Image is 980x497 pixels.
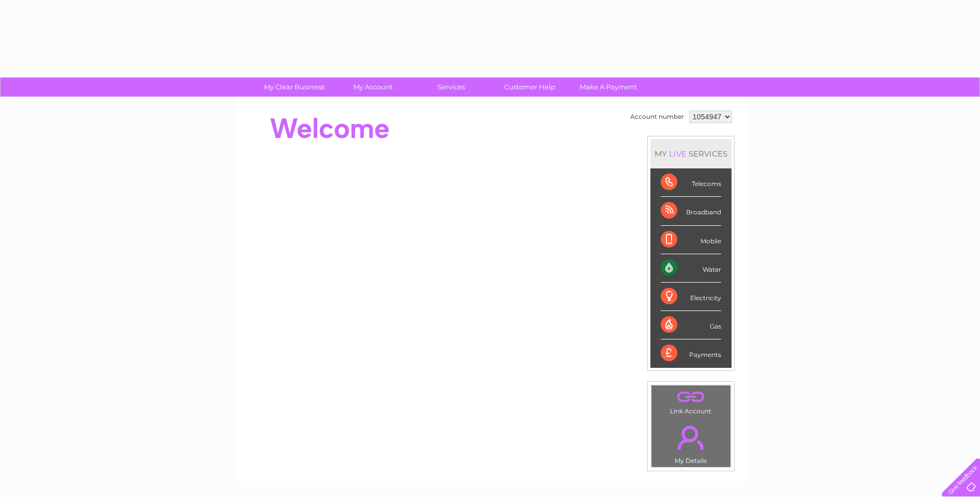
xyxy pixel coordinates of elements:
a: Make A Payment [566,77,651,97]
div: Gas [661,311,721,339]
td: Link Account [651,385,731,417]
a: Services [409,77,494,97]
div: Telecoms [661,168,721,197]
div: Water [661,254,721,283]
td: Account number [628,108,687,126]
div: Electricity [661,283,721,311]
div: LIVE [667,149,689,159]
div: Mobile [661,226,721,254]
div: Broadband [661,197,721,225]
a: . [654,420,728,456]
a: . [654,388,728,406]
a: My Account [330,77,415,97]
div: Payments [661,339,721,367]
div: MY SERVICES [650,139,732,168]
a: Customer Help [487,77,572,97]
a: My Clear Business [252,77,337,97]
td: My Details [651,417,731,468]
